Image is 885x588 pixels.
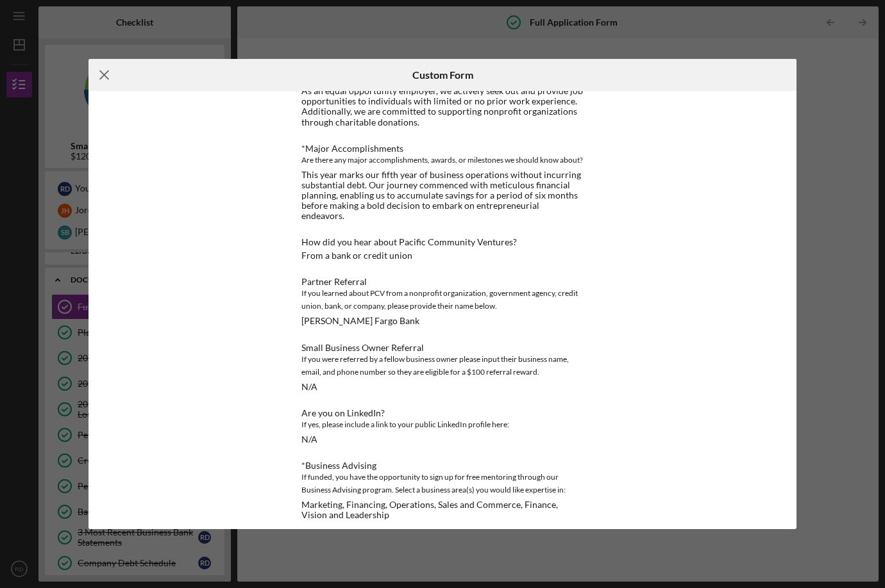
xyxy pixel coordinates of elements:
div: This year marks our fifth year of business operations without incurring substantial debt. Our jou... [301,170,584,221]
div: From a bank or credit union [301,250,412,261]
div: How did you hear about Pacific Community Ventures? [301,237,584,247]
div: If you learned about PCV from a nonprofit organization, government agency, credit union, bank, or... [301,287,584,313]
div: N/A [301,382,317,392]
div: If yes, please include a link to your public LinkedIn profile here: [301,418,584,431]
div: [PERSON_NAME] Fargo Bank [301,316,419,326]
div: Partner Referral [301,277,584,287]
div: Are you on LinkedIn? [301,408,584,418]
div: N/A [301,434,317,445]
div: *Business Advising [301,461,584,471]
div: As an equal opportunity employer, we actively seek out and provide job opportunities to individua... [301,86,584,127]
div: Marketing, Financing, Operations, Sales and Commerce, Finance, Vision and Leadership [301,500,584,520]
div: *Major Accomplishments [301,143,584,154]
div: If you were referred by a fellow business owner please input their business name, email, and phon... [301,353,584,379]
div: If funded, you have the opportunity to sign up for free mentoring through our Business Advising p... [301,471,584,496]
div: Are there any major accomplishments, awards, or milestones we should know about? [301,154,584,167]
h6: Custom Form [412,69,473,81]
div: Small Business Owner Referral [301,343,584,353]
